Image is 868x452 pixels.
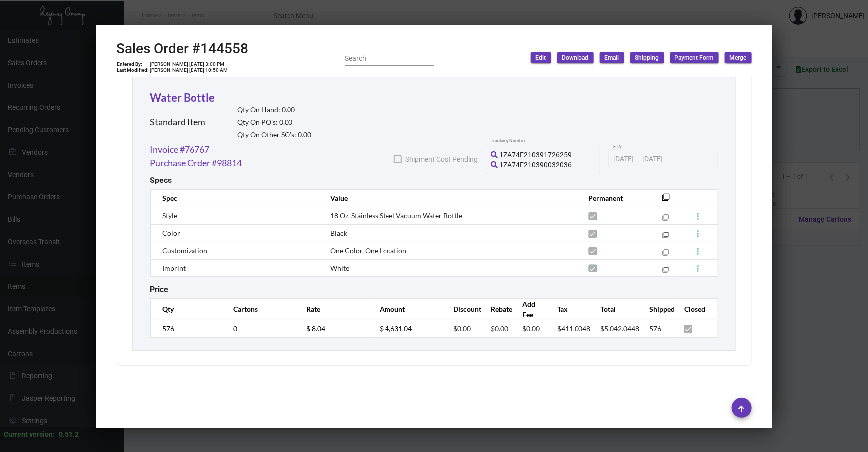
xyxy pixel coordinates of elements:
[547,298,590,320] th: Tax
[590,298,639,320] th: Total
[150,298,223,320] th: Qty
[330,264,349,272] span: White
[163,211,178,220] span: Style
[557,324,590,333] span: $411.0048
[320,189,579,207] th: Value
[117,67,150,73] td: Last Modified:
[330,211,462,220] span: 18 Oz. Stainless Steel Vacuum Water Bottle
[630,52,664,63] button: Shipping
[406,153,478,165] span: Shipment Cost Pending
[730,54,747,62] span: Merge
[600,324,639,333] span: $5,042.0448
[150,156,242,170] a: Purchase Order #98814
[649,324,661,333] span: 576
[639,298,675,320] th: Shipped
[163,264,186,272] span: Imprint
[579,189,647,207] th: Permanent
[296,298,370,320] th: Rate
[662,196,670,204] mat-icon: filter_none
[562,54,589,62] span: Download
[163,246,208,255] span: Customization
[443,298,481,320] th: Discount
[150,189,320,207] th: Spec
[662,216,669,223] mat-icon: filter_none
[223,298,297,320] th: Cartons
[238,118,312,127] h2: Qty On PO’s: 0.00
[512,298,548,320] th: Add Fee
[662,251,669,258] mat-icon: filter_none
[557,52,594,63] button: Download
[491,324,508,333] span: $0.00
[670,52,719,63] button: Payment Form
[642,155,690,163] input: End date
[662,269,669,275] mat-icon: filter_none
[481,298,512,320] th: Rebate
[150,117,206,128] h2: Standard Item
[536,54,546,62] span: Edit
[150,61,229,67] td: [PERSON_NAME] [DATE] 3:00 PM
[330,246,406,255] span: One Color, One Location
[636,155,640,163] span: –
[725,52,752,63] button: Merge
[150,285,169,294] h2: Price
[330,229,347,237] span: Black
[4,429,55,440] div: Current version:
[531,52,551,63] button: Edit
[522,324,540,333] span: $0.00
[59,429,79,440] div: 0.51.2
[499,151,572,159] span: 1ZA74F210391726259
[600,52,624,63] button: Email
[675,298,718,320] th: Closed
[238,131,312,139] h2: Qty On Other SO’s: 0.00
[635,54,659,62] span: Shipping
[150,91,215,104] a: Water Bottle
[613,155,634,163] input: Start date
[675,54,714,62] span: Payment Form
[370,298,443,320] th: Amount
[150,143,210,156] a: Invoice #76767
[605,54,619,62] span: Email
[238,106,312,114] h2: Qty On Hand: 0.00
[117,40,249,57] h2: Sales Order #144558
[150,67,229,73] td: [PERSON_NAME] [DATE] 10:50 AM
[499,161,572,169] span: 1ZA74F210390032036
[117,61,150,67] td: Entered By:
[662,234,669,240] mat-icon: filter_none
[163,229,181,237] span: Color
[453,324,471,333] span: $0.00
[150,176,172,185] h2: Specs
